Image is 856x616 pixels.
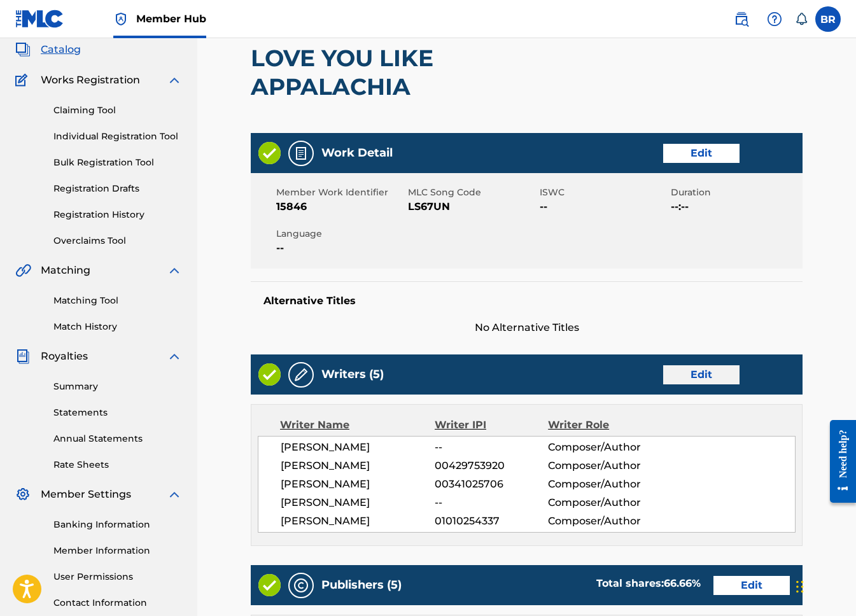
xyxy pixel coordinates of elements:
span: -- [540,199,668,214]
span: Composer/Author [548,458,651,473]
span: 01010254337 [435,514,548,529]
img: Publishers [293,578,309,593]
img: Writers [293,367,309,382]
a: Annual Statements [53,432,182,445]
span: 00341025706 [435,477,548,492]
iframe: Chat Widget [792,555,856,616]
span: [PERSON_NAME] [281,440,435,455]
span: Duration [671,186,799,199]
a: Public Search [729,6,754,32]
span: Language [276,227,405,241]
span: [PERSON_NAME] [281,495,435,510]
img: Catalog [15,42,31,57]
span: LS67UN [408,199,537,214]
img: MLC Logo [15,10,64,28]
span: -- [435,440,548,455]
span: Royalties [41,349,88,364]
span: 15846 [276,199,405,214]
iframe: Resource Center [820,410,856,513]
a: Rate Sheets [53,458,182,472]
span: -- [276,241,405,256]
img: Royalties [15,349,31,364]
h5: Writers (5) [321,367,384,382]
a: Bulk Registration Tool [53,156,182,169]
span: Composer/Author [548,495,651,510]
a: Contact Information [53,596,182,610]
div: Notifications [795,13,808,25]
span: MLC Song Code [408,186,537,199]
a: Banking Information [53,518,182,531]
span: [PERSON_NAME] [281,514,435,529]
a: Member Information [53,544,182,557]
span: Member Settings [41,487,131,502]
span: Composer/Author [548,477,651,492]
h2: LOVE YOU LIKE APPALACHIA [251,44,582,101]
a: Registration Drafts [53,182,182,195]
img: expand [167,73,182,88]
span: 66.66 % [664,577,701,589]
div: Writer IPI [435,417,548,433]
a: Edit [663,365,740,384]
img: expand [167,487,182,502]
span: Member Hub [136,11,206,26]
img: Top Rightsholder [113,11,129,27]
span: Matching [41,263,90,278]
a: Claiming Tool [53,104,182,117]
div: User Menu [815,6,841,32]
a: CatalogCatalog [15,42,81,57]
span: Composer/Author [548,440,651,455]
img: Member Settings [15,487,31,502]
h5: Publishers (5) [321,578,402,592]
img: Valid [258,142,281,164]
a: Match History [53,320,182,333]
a: Edit [663,144,740,163]
img: search [734,11,749,27]
img: help [767,11,782,27]
img: Valid [258,574,281,596]
a: Statements [53,406,182,419]
span: Catalog [41,42,81,57]
img: Works Registration [15,73,32,88]
span: Works Registration [41,73,140,88]
span: 00429753920 [435,458,548,473]
span: Composer/Author [548,514,651,529]
span: Member Work Identifier [276,186,405,199]
span: [PERSON_NAME] [281,477,435,492]
span: No Alternative Titles [251,320,803,335]
span: -- [435,495,548,510]
a: Overclaims Tool [53,234,182,248]
a: Matching Tool [53,294,182,307]
a: Summary [53,380,182,393]
h5: Alternative Titles [263,295,790,307]
span: --:-- [671,199,799,214]
div: Total shares: [596,576,701,591]
img: Valid [258,363,281,386]
a: Edit [713,576,790,595]
img: Matching [15,263,31,278]
a: Individual Registration Tool [53,130,182,143]
img: expand [167,349,182,364]
a: User Permissions [53,570,182,584]
img: expand [167,263,182,278]
div: Drag [796,568,804,606]
img: Work Detail [293,146,309,161]
a: Registration History [53,208,182,221]
h5: Work Detail [321,146,393,160]
div: Help [762,6,787,32]
div: Writer Name [280,417,435,433]
span: [PERSON_NAME] [281,458,435,473]
div: Writer Role [548,417,651,433]
span: ISWC [540,186,668,199]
